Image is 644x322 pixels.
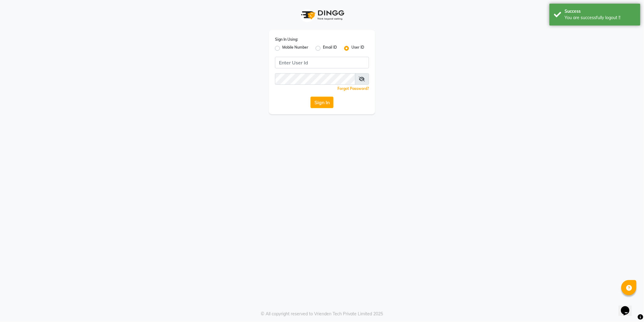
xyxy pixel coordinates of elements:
div: You are successfully logout !! [565,15,636,21]
div: Success [565,8,636,15]
label: Email ID [323,45,337,52]
label: User ID [351,45,364,52]
label: Sign In Using: [275,37,298,42]
img: logo1.svg [298,6,346,24]
label: Mobile Number [282,45,308,52]
input: Username [275,57,369,68]
iframe: chat widget [619,298,638,316]
input: Username [275,73,355,85]
button: Sign In [310,97,334,108]
a: Forgot Password? [337,86,369,91]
